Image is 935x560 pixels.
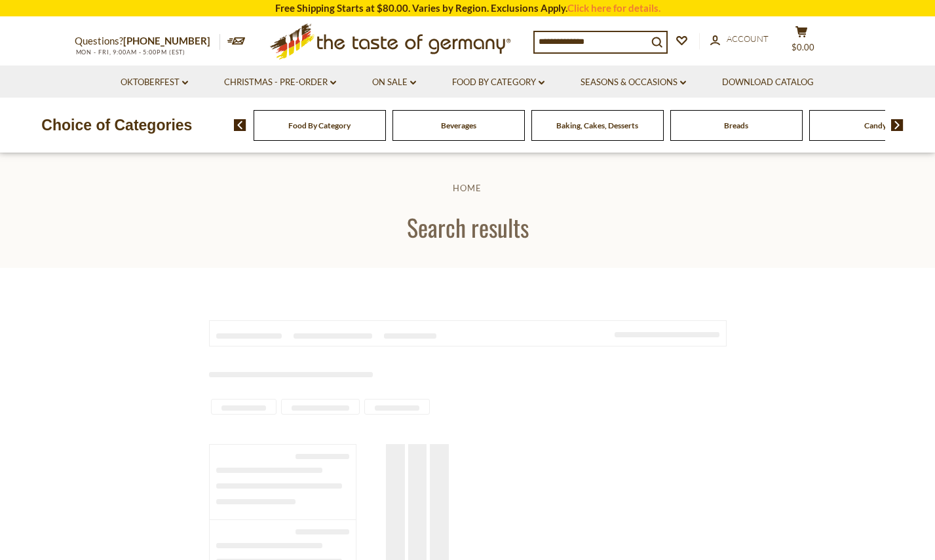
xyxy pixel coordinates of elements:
[234,119,246,131] img: previous arrow
[782,26,822,58] button: $0.00
[567,2,660,14] a: Click here for details.
[75,33,220,50] p: Questions?
[864,121,887,130] a: Candy
[891,119,904,131] img: next arrow
[724,121,748,130] a: Breads
[372,75,416,90] a: On Sale
[41,212,894,242] h1: Search results
[452,75,544,90] a: Food By Category
[123,35,210,47] a: [PHONE_NUMBER]
[722,75,814,90] a: Download Catalog
[581,75,686,90] a: Seasons & Occasions
[710,32,769,47] a: Account
[441,121,476,130] a: Beverages
[792,42,814,52] span: $0.00
[556,121,638,130] a: Baking, Cakes, Desserts
[121,75,188,90] a: Oktoberfest
[75,48,186,56] span: MON - FRI, 9:00AM - 5:00PM (EST)
[453,183,482,193] a: Home
[288,121,351,130] a: Food By Category
[224,75,336,90] a: Christmas - PRE-ORDER
[727,33,769,44] span: Account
